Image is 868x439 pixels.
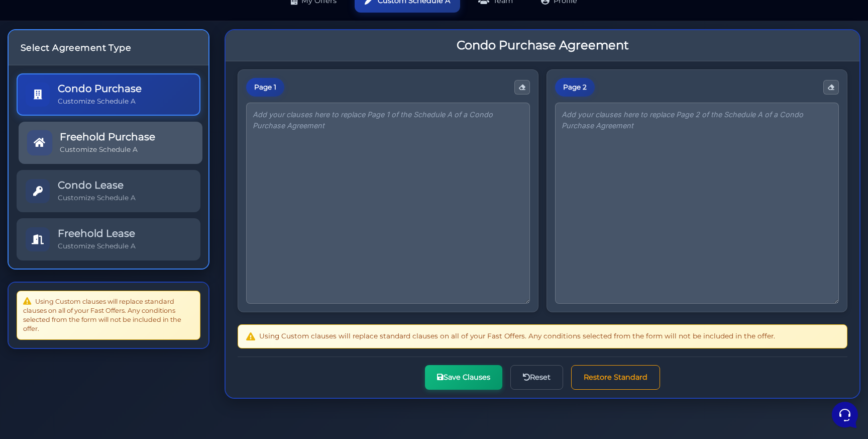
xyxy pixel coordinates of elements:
p: Customize Schedule A [60,145,155,154]
a: Freehold Lease Customize Schedule A [17,218,200,260]
p: Home [30,337,47,346]
a: Open Help Center [125,125,185,133]
div: Page 2 [555,78,595,97]
p: Help [156,337,169,346]
div: Page 1 [246,78,284,97]
iframe: Customerly Messenger Launcher [830,400,860,430]
div: Using Custom clauses will replace standard clauses on all of your Fast Offers. Any conditions sel... [17,291,200,340]
h2: Hello test 👋 [8,8,169,24]
span: Your Conversations [16,40,81,48]
img: dark [16,56,36,76]
button: Start a Conversation [16,84,185,105]
button: Restore Standard [571,365,660,390]
h5: Condo Purchase [58,82,142,95]
img: dark [32,56,52,76]
button: Reset [510,365,563,390]
a: See all [162,40,185,48]
h5: Freehold Purchase [60,131,155,143]
a: Condo Purchase Customize Schedule A [17,73,200,116]
p: Customize Schedule A [58,241,136,251]
a: Freehold Purchase Customize Schedule A [19,122,202,164]
h5: Condo Lease [58,179,136,191]
button: Save Clauses [425,365,502,390]
p: Messages [86,337,115,346]
h4: Select Agreement Type [21,42,196,53]
button: Help [131,323,193,346]
span: Start a Conversation [72,91,141,99]
div: Using Custom clauses will replace standard clauses on all of your Fast Offers. Any conditions sel... [238,324,847,348]
a: Condo Lease Customize Schedule A [17,170,200,212]
h5: Freehold Lease [58,227,136,239]
input: Search for an Article... [23,146,164,156]
button: Messages [70,323,132,346]
span: Find an Answer [16,125,68,133]
h3: Condo Purchase Agreement [457,38,629,53]
button: Home [8,323,70,346]
p: Customize Schedule A [58,97,142,106]
p: Customize Schedule A [58,193,136,203]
